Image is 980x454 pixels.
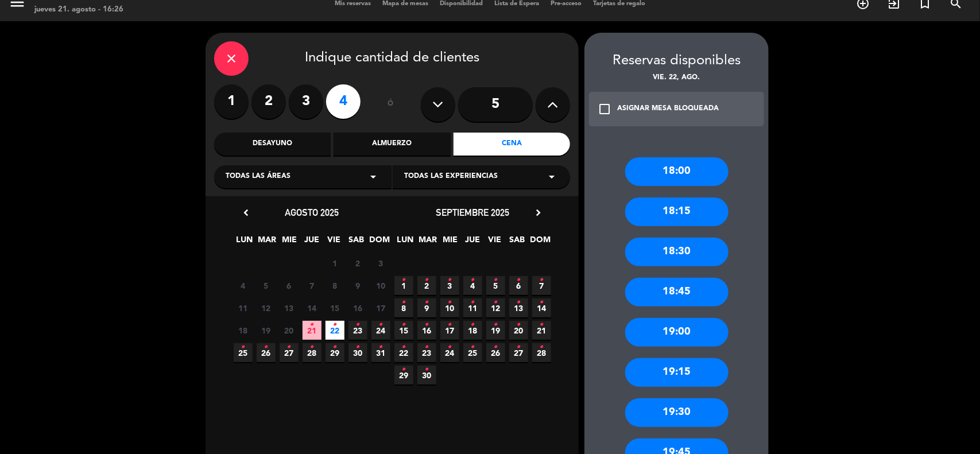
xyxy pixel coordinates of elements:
span: 24 [440,343,459,362]
span: Lista de Espera [489,1,545,7]
span: JUE [463,233,482,252]
span: 19 [257,321,276,340]
span: 24 [371,321,390,340]
label: 3 [289,84,323,119]
i: • [425,338,429,356]
i: • [517,271,521,289]
label: 1 [214,84,249,119]
i: • [402,316,406,334]
span: 29 [394,366,413,385]
div: Indique cantidad de clientes [214,41,570,76]
span: 30 [348,343,367,362]
i: • [540,338,544,356]
i: • [379,316,383,334]
i: • [425,271,429,289]
span: 28 [532,343,551,362]
i: • [448,271,452,289]
span: 11 [463,298,482,317]
span: MIE [441,233,460,252]
i: check_box_outline_blank [598,102,611,116]
span: 5 [257,276,276,295]
i: • [517,338,521,356]
i: • [402,293,406,312]
i: chevron_left [240,207,252,219]
i: • [402,271,406,289]
span: 3 [371,254,390,273]
span: 28 [303,343,321,362]
i: • [425,293,429,312]
span: 23 [348,321,367,340]
i: arrow_drop_down [366,170,380,184]
div: Cena [454,133,570,156]
div: 19:00 [625,318,729,347]
div: 18:00 [625,157,729,186]
span: Tarjetas de regalo [587,1,651,7]
i: • [402,360,406,379]
div: 18:45 [625,278,729,306]
i: • [471,338,475,356]
span: 31 [371,343,390,362]
span: 6 [509,276,528,295]
span: 1 [394,276,413,295]
span: 22 [394,343,413,362]
span: 11 [234,298,253,317]
span: SAB [347,233,366,252]
span: Disponibilidad [434,1,489,7]
span: DOM [530,233,549,252]
i: • [241,338,245,356]
span: 27 [280,343,299,362]
span: DOM [370,233,389,252]
span: 27 [509,343,528,362]
i: • [310,338,314,356]
span: 3 [440,276,459,295]
i: • [471,271,475,289]
span: 7 [303,276,321,295]
span: MIE [280,233,299,252]
i: • [471,293,475,312]
span: MAR [258,233,277,252]
span: agosto 2025 [285,207,339,218]
span: 10 [371,276,390,295]
i: • [540,316,544,334]
span: VIE [486,233,505,252]
span: 18 [463,321,482,340]
i: • [333,316,337,334]
span: 15 [326,298,344,317]
span: 17 [440,321,459,340]
span: MAR [419,233,437,252]
i: • [425,360,429,379]
span: 26 [257,343,276,362]
i: • [494,316,498,334]
span: 2 [348,254,367,273]
span: 21 [303,321,321,340]
i: • [471,316,475,334]
i: • [425,316,429,334]
i: • [287,338,291,356]
span: LUN [396,233,415,252]
span: 20 [280,321,299,340]
span: 19 [486,321,505,340]
span: 6 [280,276,299,295]
span: JUE [303,233,321,252]
i: • [540,271,544,289]
span: 10 [440,298,459,317]
div: 19:30 [625,398,729,427]
span: 30 [417,366,436,385]
span: 14 [532,298,551,317]
i: • [356,316,360,334]
span: 7 [532,276,551,295]
div: ó [372,84,409,125]
i: • [264,338,268,356]
i: • [333,338,337,356]
span: Todas las experiencias [404,171,498,183]
div: 18:15 [625,197,729,226]
span: 9 [417,298,436,317]
i: • [494,271,498,289]
i: • [402,338,406,356]
i: • [448,338,452,356]
i: • [540,293,544,312]
span: 4 [234,276,253,295]
span: 26 [486,343,505,362]
span: 20 [509,321,528,340]
span: Mapa de mesas [377,1,434,7]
